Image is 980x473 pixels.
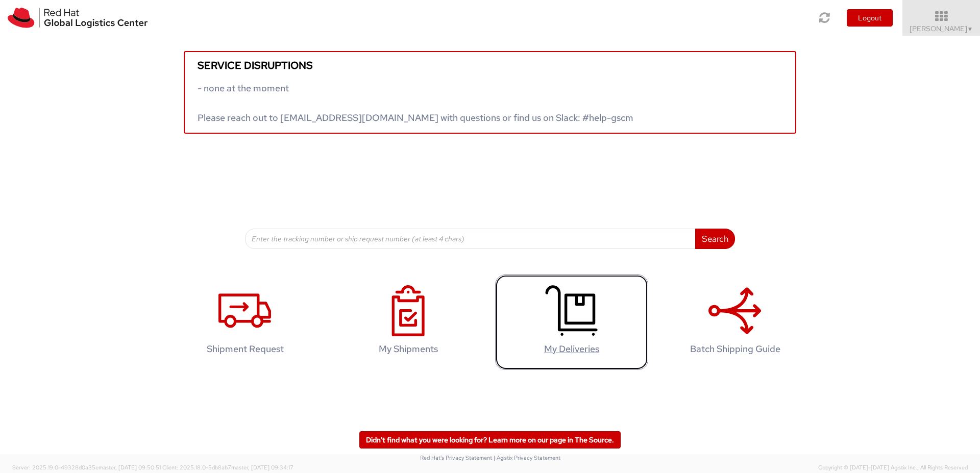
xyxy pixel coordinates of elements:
a: | Agistix Privacy Statement [494,454,560,461]
h4: Batch Shipping Guide [669,344,801,354]
a: Shipment Request [168,275,322,370]
a: Red Hat's Privacy Statement [420,454,492,461]
span: Copyright © [DATE]-[DATE] Agistix Inc., All Rights Reserved [818,464,968,472]
a: My Deliveries [495,275,648,370]
h4: Shipment Request [179,344,311,354]
input: Enter the tracking number or ship request number (at least 4 chars) [245,229,696,249]
span: [PERSON_NAME] [910,24,973,33]
a: Batch Shipping Guide [658,275,812,370]
span: - none at the moment Please reach out to [EMAIL_ADDRESS][DOMAIN_NAME] with questions or find us o... [198,82,633,123]
h4: My Deliveries [506,344,638,354]
a: My Shipments [332,275,485,370]
span: ▼ [967,25,973,33]
span: Client: 2025.18.0-5db8ab7 [162,464,293,471]
button: Search [695,229,735,249]
button: Logout [847,9,893,27]
a: Didn't find what you were looking for? Learn more on our page in The Source. [359,431,621,449]
h5: Service disruptions [198,60,782,71]
span: master, [DATE] 09:34:17 [231,464,293,471]
img: rh-logistics-00dfa346123c4ec078e1.svg [8,8,148,28]
h4: My Shipments [342,344,474,354]
span: Server: 2025.19.0-49328d0a35e [12,464,161,471]
span: master, [DATE] 09:50:51 [99,464,161,471]
a: Service disruptions - none at the moment Please reach out to [EMAIL_ADDRESS][DOMAIN_NAME] with qu... [184,51,796,134]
